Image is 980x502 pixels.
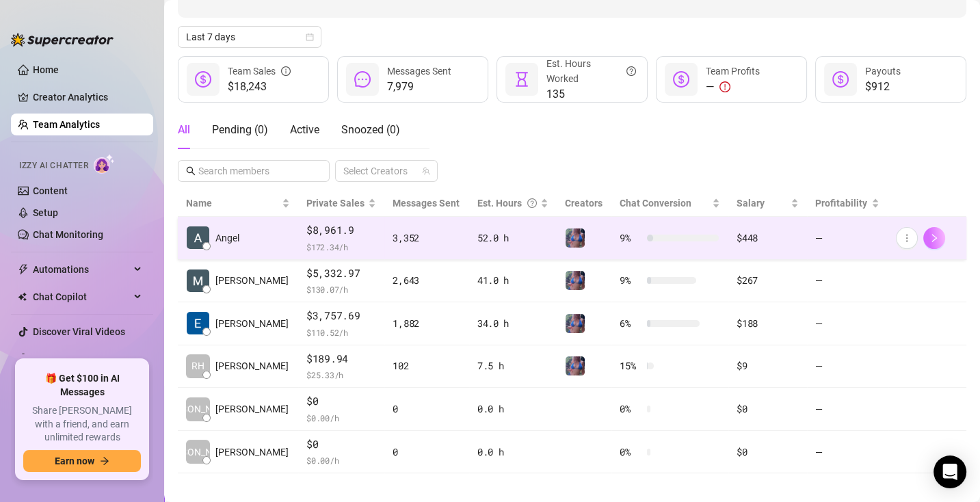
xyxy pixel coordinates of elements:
[832,71,849,88] span: dollar-circle
[737,358,799,373] div: $9
[178,190,298,217] th: Name
[566,356,585,375] img: Jaylie
[228,79,291,95] span: $18,243
[100,456,109,466] span: arrow-right
[566,314,585,333] img: Jaylie
[11,33,114,47] img: logo-BBDzfeDw.svg
[387,66,451,77] span: Messages Sent
[215,358,289,373] span: [PERSON_NAME]
[306,33,314,41] span: calendar
[737,445,799,460] div: $0
[422,167,430,175] span: team
[807,345,887,388] td: —
[620,358,641,373] span: 15 %
[18,292,27,302] img: Chat Copilot
[620,273,641,288] span: 9 %
[557,190,611,217] th: Creators
[212,122,268,138] div: Pending ( 0 )
[306,411,376,425] span: $ 0.00 /h
[393,445,460,460] div: 0
[566,228,585,248] img: Jaylie
[306,282,376,296] span: $ 130.07 /h
[306,326,376,339] span: $ 110.52 /h
[393,198,460,209] span: Messages Sent
[387,79,451,95] span: 7,979
[566,271,585,290] img: Jaylie
[477,196,538,211] div: Est. Hours
[281,64,291,79] span: info-circle
[186,27,313,47] span: Last 7 days
[94,154,115,174] img: AI Chatter
[23,372,141,399] span: 🎁 Get $100 in AI Messages
[719,81,730,92] span: exclamation-circle
[33,64,59,75] a: Home
[215,445,289,460] span: [PERSON_NAME]
[815,198,867,209] span: Profitability
[477,358,548,373] div: 7.5 h
[306,393,376,410] span: $0
[673,71,689,88] span: dollar-circle
[354,71,371,88] span: message
[477,401,548,417] div: 0.0 h
[527,196,537,211] span: question-circle
[807,388,887,431] td: —
[306,265,376,282] span: $5,332.97
[737,230,799,246] div: $448
[393,401,460,417] div: 0
[306,368,376,382] span: $ 25.33 /h
[306,198,365,209] span: Private Sales
[191,358,204,373] span: RH
[195,71,211,88] span: dollar-circle
[514,71,530,88] span: hourglass
[33,259,130,280] span: Automations
[33,326,125,337] a: Discover Viral Videos
[933,455,966,488] div: Open Intercom Messenger
[187,269,209,292] img: Matt
[18,264,29,275] span: thunderbolt
[19,159,88,172] span: Izzy AI Chatter
[33,119,100,130] a: Team Analytics
[737,198,765,209] span: Salary
[807,302,887,345] td: —
[161,401,235,417] span: [PERSON_NAME]
[33,229,103,240] a: Chat Monitoring
[306,222,376,239] span: $8,961.9
[706,66,760,77] span: Team Profits
[620,445,641,460] span: 0 %
[290,123,319,136] span: Active
[737,401,799,417] div: $0
[215,230,239,246] span: Angel
[865,79,901,95] span: $912
[306,453,376,467] span: $ 0.00 /h
[393,358,460,373] div: 102
[807,431,887,474] td: —
[187,226,209,249] img: Angel
[33,286,130,308] span: Chat Copilot
[620,316,641,331] span: 6 %
[23,404,141,445] span: Share [PERSON_NAME] with a friend, and earn unlimited rewards
[393,230,460,246] div: 3,352
[161,445,235,460] span: [PERSON_NAME]
[178,122,190,138] div: All
[546,86,636,103] span: 135
[620,230,641,246] span: 9 %
[306,240,376,254] span: $ 172.34 /h
[187,312,209,334] img: Eunice
[807,260,887,303] td: —
[620,198,691,209] span: Chat Conversion
[33,207,58,218] a: Setup
[215,316,289,331] span: [PERSON_NAME]
[186,166,196,176] span: search
[33,185,68,196] a: Content
[33,354,69,365] a: Settings
[477,445,548,460] div: 0.0 h
[865,66,901,77] span: Payouts
[737,316,799,331] div: $188
[393,316,460,331] div: 1,882
[620,401,641,417] span: 0 %
[546,56,636,86] div: Est. Hours Worked
[737,273,799,288] div: $267
[477,316,548,331] div: 34.0 h
[306,351,376,367] span: $189.94
[198,163,310,179] input: Search members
